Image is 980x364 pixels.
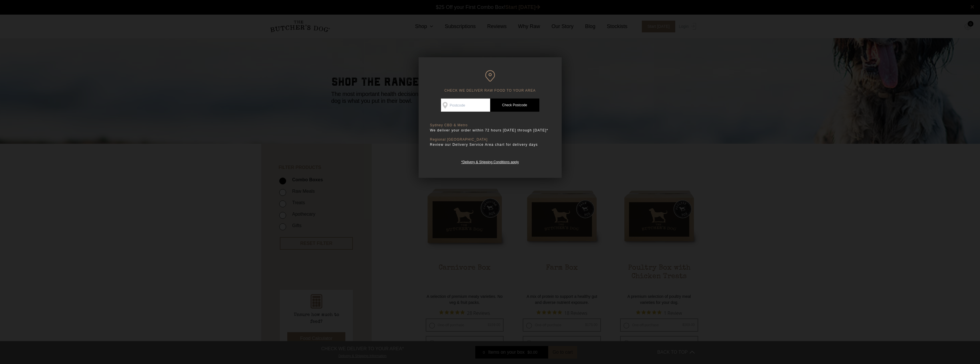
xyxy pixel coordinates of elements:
input: Postcode [441,99,490,112]
a: Check Postcode [490,99,539,112]
p: We deliver your order within 72 hours [DATE] through [DATE]* [430,127,550,133]
p: Regional [GEOGRAPHIC_DATA] [430,137,550,142]
p: Review our Delivery Service Area chart for delivery days [430,142,550,147]
a: *Delivery & Shipping Conditions apply [461,159,519,164]
h6: CHECK WE DELIVER RAW FOOD TO YOUR AREA [430,70,550,93]
p: Sydney CBD & Metro [430,123,550,127]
